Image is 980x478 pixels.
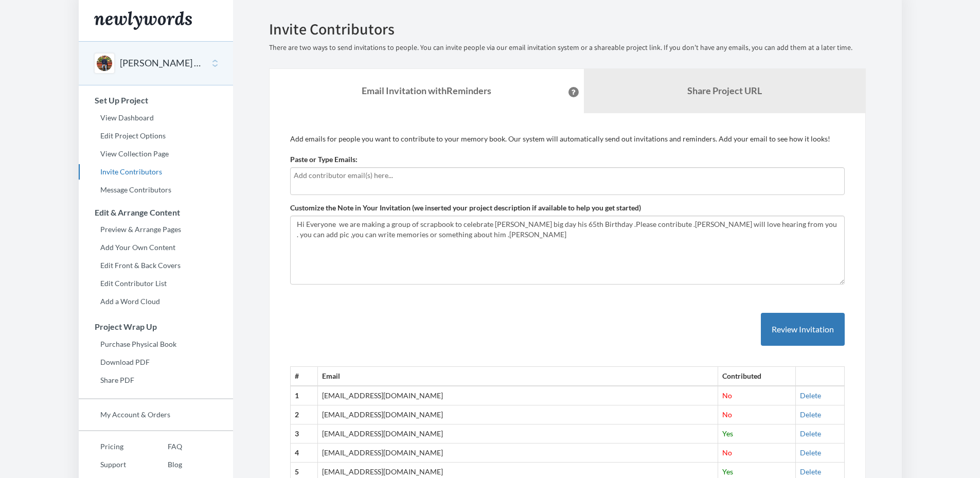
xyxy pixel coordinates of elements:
[79,182,233,198] a: Message Contributors
[800,391,821,400] a: Delete
[94,11,192,30] img: Newlywords logo
[800,410,821,419] a: Delete
[687,85,762,96] b: Share Project URL
[722,448,732,457] span: No
[290,216,845,285] textarea: Hi Everyone we are making a group of scrapbook to celebrate [PERSON_NAME] big day his 65th Birthd...
[79,222,233,237] a: Preview & Arrange Pages
[79,294,233,309] a: Add a Word Cloud
[318,386,718,405] td: [EMAIL_ADDRESS][DOMAIN_NAME]
[79,439,146,454] a: Pricing
[722,467,733,476] span: Yes
[79,240,233,255] a: Add Your Own Content
[120,57,203,70] button: [PERSON_NAME] 65th Birthday
[79,110,233,126] a: View Dashboard
[362,85,491,96] strong: Email Invitation with Reminders
[318,367,718,386] th: Email
[269,21,866,38] h2: Invite Contributors
[79,208,233,217] h3: Edit & Arrange Content
[718,367,796,386] th: Contributed
[290,134,845,144] p: Add emails for people you want to contribute to your memory book. Our system will automatically s...
[79,355,233,370] a: Download PDF
[290,154,358,165] label: Paste or Type Emails:
[722,429,733,438] span: Yes
[761,313,845,346] button: Review Invitation
[269,43,866,53] p: There are two ways to send invitations to people. You can invite people via our email invitation ...
[318,424,718,444] td: [EMAIL_ADDRESS][DOMAIN_NAME]
[79,457,146,472] a: Support
[79,146,233,162] a: View Collection Page
[79,96,233,105] h3: Set Up Project
[79,322,233,331] h3: Project Wrap Up
[79,164,233,180] a: Invite Contributors
[722,410,732,419] span: No
[318,405,718,424] td: [EMAIL_ADDRESS][DOMAIN_NAME]
[800,448,821,457] a: Delete
[146,457,182,472] a: Blog
[294,170,841,181] input: Add contributor email(s) here...
[800,467,821,476] a: Delete
[79,373,233,388] a: Share PDF
[79,407,233,422] a: My Account & Orders
[79,276,233,291] a: Edit Contributor List
[79,337,233,352] a: Purchase Physical Book
[79,258,233,273] a: Edit Front & Back Covers
[800,429,821,438] a: Delete
[290,444,318,463] th: 4
[79,128,233,144] a: Edit Project Options
[290,405,318,424] th: 2
[146,439,182,454] a: FAQ
[318,444,718,463] td: [EMAIL_ADDRESS][DOMAIN_NAME]
[290,203,641,213] label: Customize the Note in Your Invitation (we inserted your project description if available to help ...
[290,424,318,444] th: 3
[290,386,318,405] th: 1
[290,367,318,386] th: #
[722,391,732,400] span: No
